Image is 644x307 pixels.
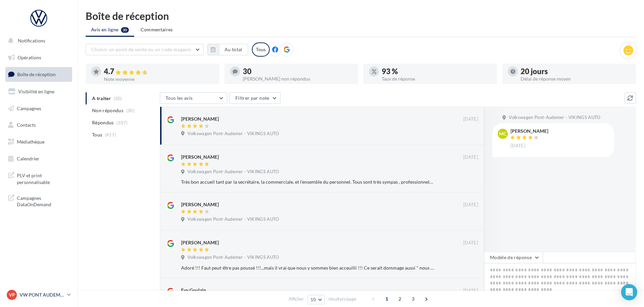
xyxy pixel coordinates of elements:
div: Open Intercom Messenger [621,284,637,300]
a: Opérations [4,51,74,65]
span: (30) [126,108,135,113]
button: Choisir un point de vente ou un code magasin [86,44,204,55]
span: Médiathèque [17,139,45,145]
div: 30 [243,68,353,75]
div: [PERSON_NAME] [181,154,219,160]
span: Volkswagen Pont-Audemer - VIKINGS AUTO [187,254,279,260]
span: Non répondus [92,107,123,114]
div: 20 jours [521,68,631,75]
div: Evy Goulain [181,287,206,294]
div: Note moyenne [104,77,214,82]
span: Campagnes DataOnDemand [17,193,69,208]
div: [PERSON_NAME] non répondus [243,76,353,81]
span: Contacts [17,122,36,128]
span: Campagnes [17,105,41,111]
a: Campagnes [4,101,74,116]
span: MC [499,130,506,137]
span: PLV et print personnalisable [17,171,69,185]
span: [DATE] [463,240,478,246]
span: [DATE] [463,154,478,160]
span: Tous [92,131,102,138]
div: Très bon accueil tant par la secrétaire, la commerciale, et l'ensemble du personnel. Tous sont tr... [181,179,434,185]
div: 93 % [382,68,492,75]
a: Contacts [4,118,74,132]
div: [PERSON_NAME] [181,201,219,208]
span: Volkswagen Pont-Audemer - VIKINGS AUTO [187,169,279,175]
div: Délai de réponse moyen [521,76,631,81]
span: résultats/page [328,296,356,302]
a: Médiathèque [4,135,74,149]
div: 4.7 [104,68,214,75]
button: Notifications [4,34,71,48]
div: [PERSON_NAME] [181,239,219,246]
a: VP VW PONT AUDEMER [5,288,72,301]
span: Volkswagen Pont-Audemer - VIKINGS AUTO [509,115,600,121]
span: [DATE] [463,116,478,122]
span: Commentaires [141,27,173,32]
button: Filtrer par note [230,92,281,104]
div: Tous [252,42,270,57]
button: Au total [207,44,248,55]
span: Opérations [18,55,41,60]
span: Afficher [289,296,304,302]
span: 2 [394,294,405,304]
div: [PERSON_NAME] [181,116,219,122]
button: Modèle de réponse [484,252,543,263]
span: 1 [381,294,392,304]
a: Calendrier [4,152,74,166]
span: Boîte de réception [17,71,56,77]
a: PLV et print personnalisable [4,168,74,188]
button: Au total [219,44,248,55]
span: 3 [408,294,418,304]
span: 10 [311,297,316,302]
a: Boîte de réception [4,67,74,82]
p: VW PONT AUDEMER [20,291,64,298]
span: Volkswagen Pont-Audemer - VIKINGS AUTO [187,131,279,137]
span: [DATE] [510,143,525,149]
span: Visibilité en ligne [18,89,54,94]
span: Répondus [92,119,114,126]
div: [PERSON_NAME] [510,129,548,133]
div: Boîte de réception [86,11,636,21]
span: Choisir un point de vente ou un code magasin [91,47,191,52]
div: Adoré !!! Faut peut-être pas poussé !!!...mais il vrai que nous y sommes bien acceuilli !!! Ce se... [181,265,434,271]
span: VP [9,291,15,298]
button: 10 [308,295,325,304]
span: Tous les avis [166,95,193,101]
span: Calendrier [17,156,39,161]
a: Visibilité en ligne [4,85,74,99]
span: (417) [105,132,116,137]
span: [DATE] [463,202,478,208]
span: Notifications [18,38,45,43]
span: (387) [116,120,128,125]
span: Volkswagen Pont-Audemer - VIKINGS AUTO [187,216,279,222]
div: Taux de réponse [382,76,492,81]
button: Tous les avis [160,92,227,104]
span: [DATE] [463,288,478,294]
a: Campagnes DataOnDemand [4,191,74,211]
